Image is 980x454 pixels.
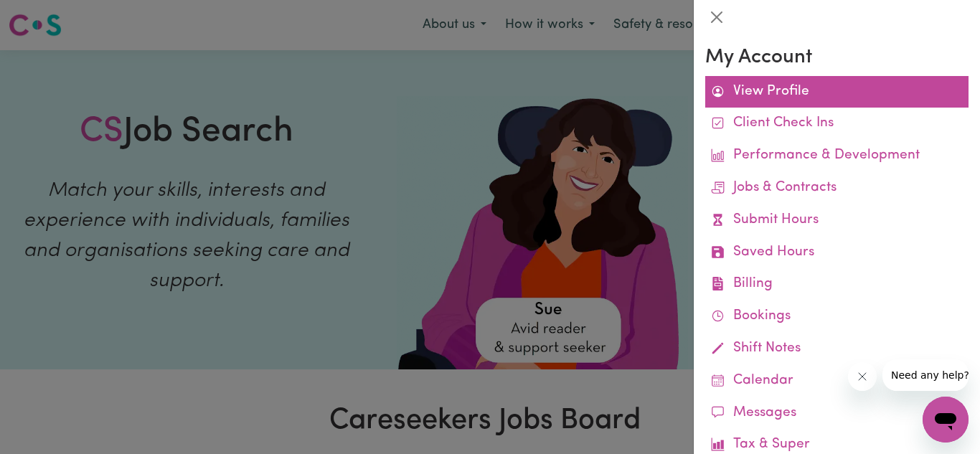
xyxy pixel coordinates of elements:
a: Performance & Development [705,140,969,172]
a: Saved Hours [705,237,969,269]
a: Shift Notes [705,333,969,365]
a: Billing [705,268,969,301]
iframe: Button to launch messaging window [923,397,969,443]
a: Bookings [705,301,969,333]
a: Calendar [705,365,969,397]
a: View Profile [705,76,969,108]
a: Submit Hours [705,204,969,237]
iframe: Message from company [882,359,969,391]
h3: My Account [705,46,969,70]
a: Messages [705,397,969,430]
a: Jobs & Contracts [705,172,969,204]
iframe: Close message [848,362,877,391]
a: Client Check Ins [705,108,969,140]
button: Close [705,6,728,29]
span: Need any help? [9,10,87,22]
